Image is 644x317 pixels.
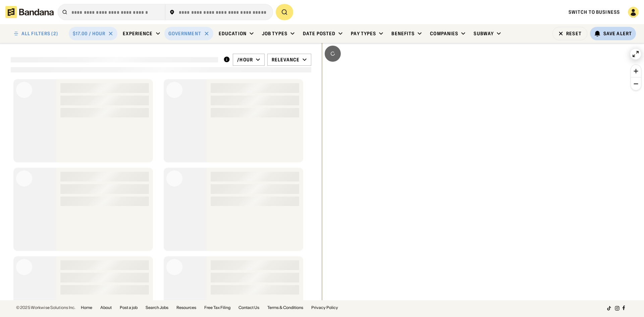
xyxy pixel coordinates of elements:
[569,9,620,15] a: Switch to Business
[73,31,106,37] div: $17.00 / hour
[351,31,376,37] div: Pay Types
[219,31,247,37] div: Education
[267,306,303,310] a: Terms & Conditions
[391,31,415,37] div: Benefits
[603,31,632,37] div: Save Alert
[430,31,458,37] div: Companies
[81,306,92,310] a: Home
[146,306,168,310] a: Search Jobs
[11,76,311,300] div: grid
[262,31,287,37] div: Job Types
[474,31,494,37] div: Subway
[311,306,338,310] a: Privacy Policy
[566,31,582,36] div: Reset
[238,306,259,310] a: Contact Us
[123,31,153,37] div: Experience
[303,31,335,37] div: Date Posted
[204,306,230,310] a: Free Tax Filing
[21,31,58,36] div: ALL FILTERS (2)
[16,306,75,310] div: © 2025 Workwise Solutions Inc.
[120,306,138,310] a: Post a job
[5,6,54,18] img: Bandana logotype
[176,306,196,310] a: Resources
[100,306,112,310] a: About
[168,31,201,37] div: Government
[272,57,300,63] div: Relevance
[237,57,253,63] div: /hour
